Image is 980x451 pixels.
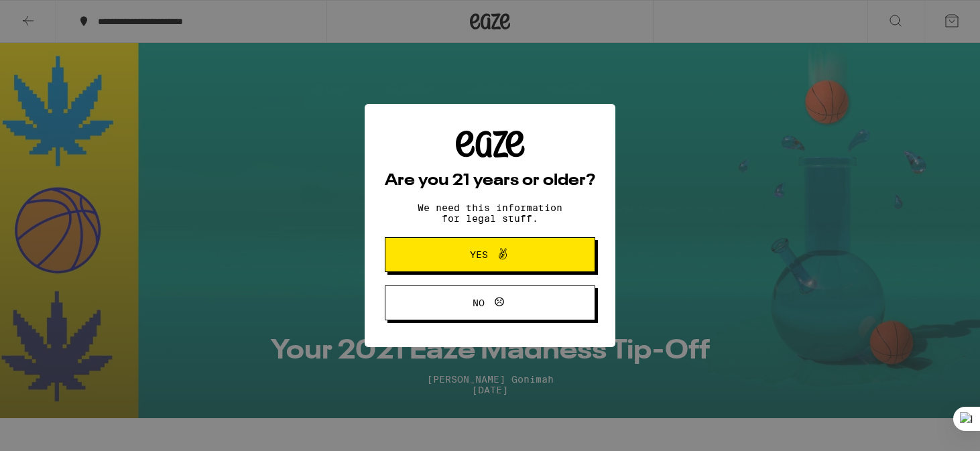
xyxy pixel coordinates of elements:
p: We need this information for legal stuff. [406,202,574,224]
span: Yes [470,250,488,259]
button: No [385,285,595,320]
button: Yes [385,237,595,272]
h2: Are you 21 years or older? [385,173,595,189]
span: No [473,298,485,308]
